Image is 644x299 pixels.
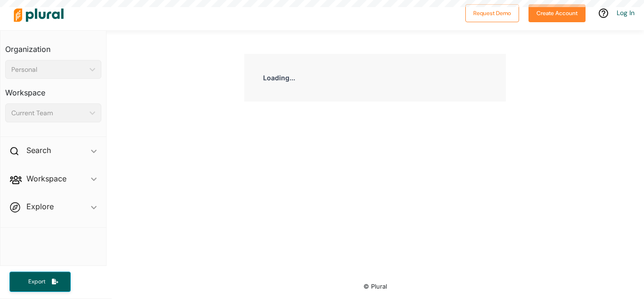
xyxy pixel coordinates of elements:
[465,8,519,17] a: Request Demo
[26,145,51,155] h2: Search
[11,108,86,118] div: Current Team
[5,35,101,56] h3: Organization
[244,54,506,102] div: Loading...
[465,4,519,22] button: Request Demo
[9,272,71,292] button: Export
[5,79,101,100] h3: Workspace
[528,4,586,22] button: Create Account
[617,9,635,17] a: Log In
[363,283,387,290] small: © Plural
[22,278,52,286] span: Export
[528,8,586,17] a: Create Account
[11,65,86,75] div: Personal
